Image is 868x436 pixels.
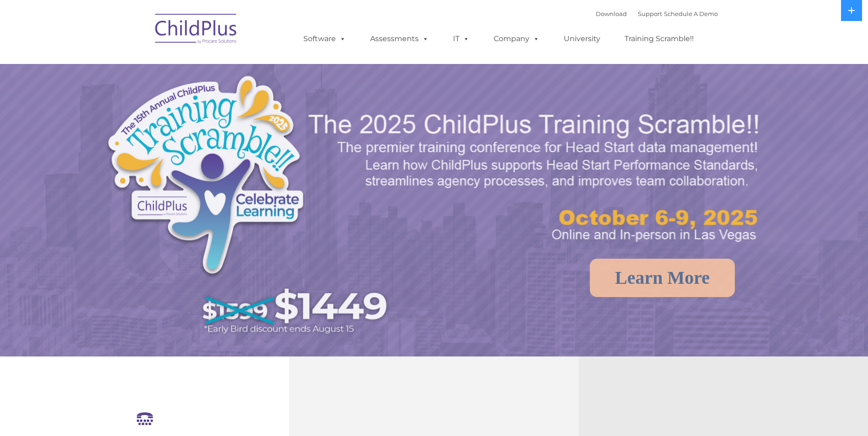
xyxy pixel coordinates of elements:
a: Training Scramble!! [615,30,703,48]
a: Learn More [590,259,735,297]
font: | [596,10,718,17]
a: Software [294,30,355,48]
a: Company [485,30,549,48]
a: Download [596,10,627,17]
a: Assessments [361,30,438,48]
a: University [555,30,609,48]
a: IT [444,30,479,48]
a: Support [638,10,662,17]
a: Schedule A Demo [664,10,718,17]
img: ChildPlus by Procare Solutions [151,7,242,53]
